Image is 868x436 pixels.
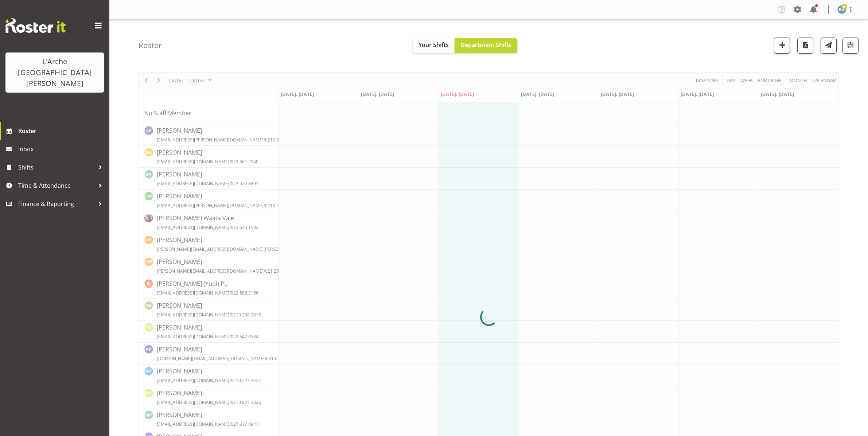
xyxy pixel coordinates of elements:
[5,18,66,33] img: Rosterit website logo
[842,38,859,54] button: Filter Shifts
[18,144,106,155] span: Inbox
[13,56,97,89] div: L'Arche [GEOGRAPHIC_DATA][PERSON_NAME]
[419,41,449,49] span: Your Shifts
[18,162,95,173] span: Shifts
[139,41,162,50] h4: Roster
[18,198,95,209] span: Finance & Reporting
[413,38,455,53] button: Your Shifts
[18,125,106,136] span: Roster
[797,38,813,54] button: Download a PDF of the roster according to the set date range.
[460,41,511,49] span: Department Shifts
[821,38,837,54] button: Send a list of all shifts for the selected filtered period to all rostered employees.
[18,180,95,191] span: Time & Attendance
[837,5,846,14] img: robin-buch3407.jpg
[774,38,790,54] button: Add a new shift
[455,38,517,53] button: Department Shifts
